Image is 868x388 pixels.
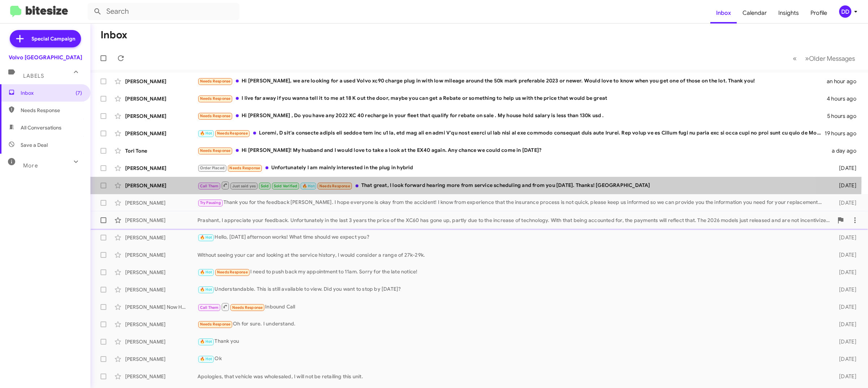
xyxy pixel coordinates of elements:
span: Needs Response [229,166,260,170]
div: [PERSON_NAME] Now How Many Seats [125,303,197,311]
div: [PERSON_NAME] [125,182,197,189]
div: [PERSON_NAME] [125,112,197,120]
a: Profile [805,3,833,24]
span: Needs Response [200,96,231,101]
span: 🔥 Hot [200,357,212,361]
div: [PERSON_NAME] [125,321,197,328]
a: Inbox [710,3,737,24]
div: Hello, [DATE] afternoon works! What time should we expect you? [197,233,826,242]
div: Hi [PERSON_NAME]! My husband and I would love to take a look at the EX40 again. Any chance we cou... [197,146,826,155]
span: 🔥 Hot [200,339,212,344]
div: [PERSON_NAME] [125,373,197,380]
div: Hi [PERSON_NAME] , Do you have any 2022 XC 40 recharge in your fleet that qualify for rebate on s... [197,112,826,120]
span: 🔥 Hot [200,131,212,136]
span: « [793,54,797,63]
span: 🔥 Hot [200,235,212,240]
div: [DATE] [826,373,862,380]
div: [DATE] [826,338,862,345]
div: I live far away if you wanna tell it to me at 18 K out the door, maybe you can get a Rebate or so... [197,94,826,103]
div: [DATE] [826,355,862,363]
span: Inbox [21,89,82,97]
div: [PERSON_NAME] [125,199,197,206]
span: Save a Deal [21,141,48,149]
div: Thank you [197,337,826,346]
div: [DATE] [826,321,862,328]
div: Oh for sure. I understand. [197,320,826,328]
button: DD [833,5,860,18]
span: Just said yes [232,184,256,188]
span: Call Them [200,184,219,188]
span: Sold [261,184,269,188]
a: Calendar [737,3,773,24]
div: [PERSON_NAME] [125,251,197,259]
nav: Page navigation example [789,51,859,66]
input: Search [88,3,239,20]
a: Insights [773,3,805,24]
div: That great, I look forward hearing more from service scheduling and from you [DATE]. Thanks! [GEO... [197,181,826,190]
span: (7) [76,89,82,97]
div: 19 hours ago [825,130,862,137]
div: [DATE] [826,199,862,206]
div: Thank you for the feedback [PERSON_NAME]. I hope everyone is okay from the accident! I know from ... [197,199,826,207]
span: Needs Response [200,322,231,327]
button: Next [801,51,859,66]
span: Needs Response [217,270,248,274]
div: a day ago [826,147,862,154]
div: an hour ago [826,78,862,85]
span: Needs Response [200,79,231,84]
div: Understandable. This is still available to view. Did you want to stop by [DATE]? [197,285,826,294]
div: I need to push back my appointment to 11am. Sorry for the late notice! [197,268,826,276]
div: Unfortunately I am mainly interested in the plug in hybrid [197,164,826,172]
span: 🔥 Hot [302,184,315,188]
div: [PERSON_NAME] [125,286,197,293]
span: Needs Response [21,107,82,114]
span: Try Pausing [200,200,221,205]
div: Volvo [GEOGRAPHIC_DATA] [9,54,82,61]
div: Tori Tone [125,147,197,154]
div: DD [839,5,851,18]
button: Previous [788,51,801,66]
span: Needs Response [319,184,350,188]
span: » [805,54,809,63]
div: [PERSON_NAME] [125,217,197,224]
div: 5 hours ago [826,112,862,120]
span: All Conversations [21,124,61,131]
div: Without seeing your car and looking at the service history, I would consider a range of 27k-29k. [197,251,826,259]
div: [DATE] [826,251,862,259]
div: [DATE] [826,182,862,189]
div: [PERSON_NAME] [125,234,197,241]
div: [PERSON_NAME] [125,355,197,363]
div: [PERSON_NAME] [125,95,197,102]
span: 🔥 Hot [200,270,212,274]
div: [PERSON_NAME] [125,165,197,172]
div: [DATE] [826,286,862,293]
div: Inbound Call [197,302,826,311]
span: Labels [23,73,44,79]
div: [DATE] [826,234,862,241]
div: Prashant, I appreciate your feedback. Unfortunately in the last 3 years the price of the XC60 has... [197,217,833,224]
span: Needs Response [217,131,248,136]
span: Sold Verified [274,184,298,188]
span: 🔥 Hot [200,287,212,292]
h1: Inbox [101,29,127,41]
div: [PERSON_NAME] [125,78,197,85]
span: Needs Response [232,305,263,310]
div: [PERSON_NAME] [125,130,197,137]
span: Special Campaign [31,35,75,42]
span: Order Placed [200,166,225,170]
span: Needs Response [200,148,231,153]
div: [DATE] [826,165,862,172]
span: Call Them [200,305,219,310]
div: Apologies, that vehicle was wholesaled, I will not be retailing this unit. [197,373,826,380]
a: Special Campaign [10,30,81,47]
div: [DATE] [826,269,862,276]
div: [PERSON_NAME] [125,269,197,276]
div: Ok [197,355,826,363]
span: More [23,162,38,169]
span: Needs Response [200,114,231,118]
div: Loremi, D sit'a consecte adipis eli seddoe tem inc u1 la, etd mag ali en admi V'qu nost exerci ul... [197,129,825,137]
div: [PERSON_NAME] [125,338,197,345]
div: [DATE] [826,303,862,311]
